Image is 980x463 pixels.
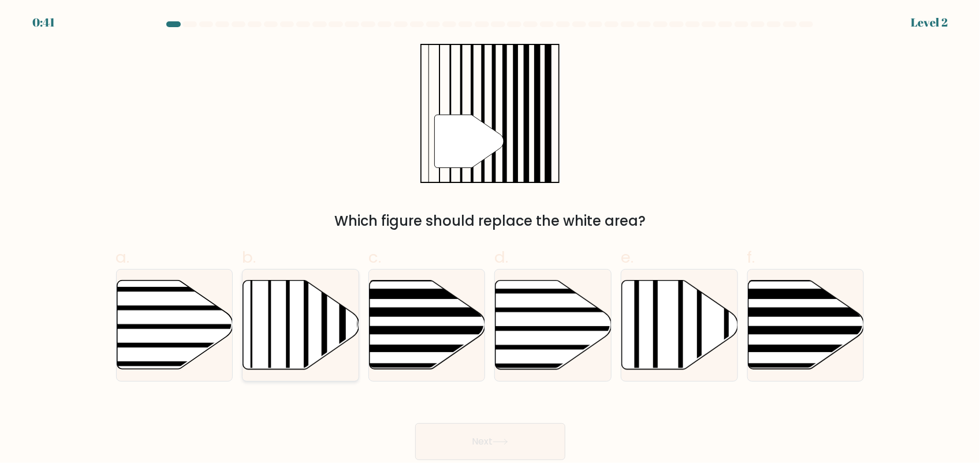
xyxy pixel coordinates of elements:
[242,246,256,268] span: b.
[494,246,508,268] span: d.
[123,211,858,231] div: Which figure should replace the white area?
[32,14,55,31] div: 0:41
[621,246,634,268] span: e.
[747,246,755,268] span: f.
[116,246,130,268] span: a.
[415,423,565,460] button: Next
[435,115,504,168] g: "
[368,246,381,268] span: c.
[911,14,948,31] div: Level 2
